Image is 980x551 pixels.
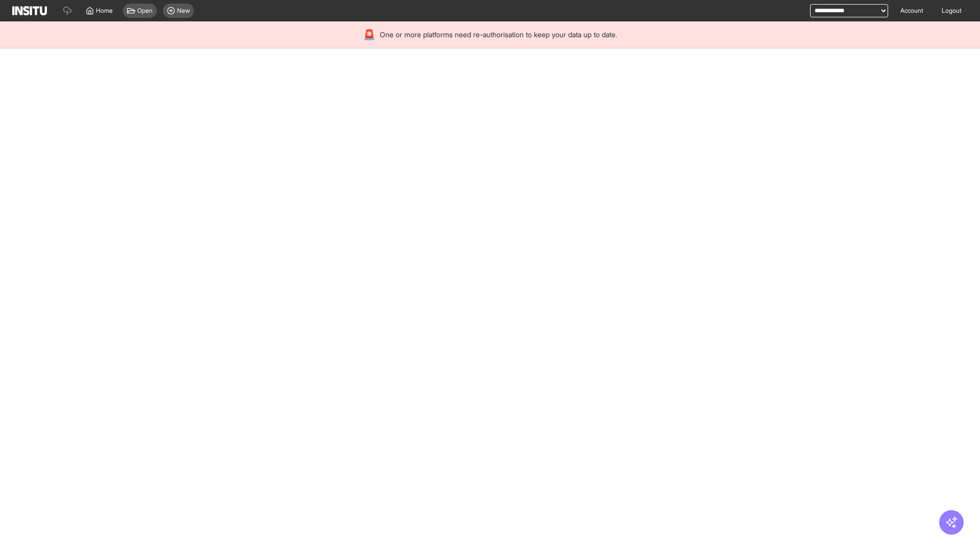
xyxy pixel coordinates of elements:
[96,7,113,15] span: Home
[380,30,617,40] span: One or more platforms need re-authorisation to keep your data up to date.
[12,6,47,15] img: Logo
[137,7,153,15] span: Open
[363,28,376,42] div: 🚨
[177,7,190,15] span: New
